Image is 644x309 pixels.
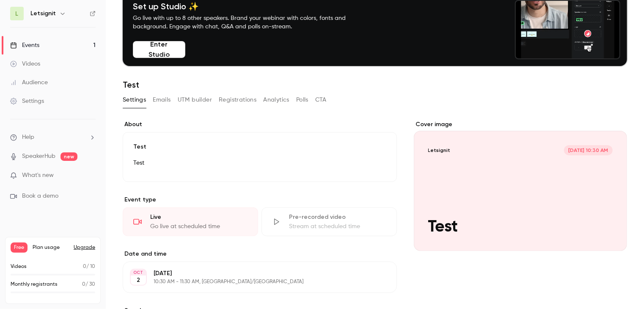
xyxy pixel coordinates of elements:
div: Pre-recorded video [289,213,386,221]
div: LiveGo live at scheduled time [123,207,258,236]
div: OCT [131,270,146,276]
span: Book a demo [22,192,58,201]
a: SpeakerHub [22,152,55,161]
span: 0 [82,282,85,287]
div: Settings [10,97,44,105]
button: Registrations [219,93,256,107]
div: Events [10,41,39,50]
div: Go live at scheduled time [150,222,248,231]
div: Audience [10,78,48,87]
label: Cover image [414,120,627,129]
div: Videos [10,60,40,68]
p: Event type [123,196,397,204]
p: Monthly registrants [11,281,58,288]
section: Cover image [414,120,627,251]
p: Test [133,158,386,168]
button: Settings [123,93,146,107]
h4: Set up Studio ✨ [133,1,366,11]
label: About [123,120,397,129]
span: Help [22,133,34,142]
p: / 30 [82,281,95,288]
span: Plan usage [33,244,69,251]
p: Test [133,143,386,151]
li: help-dropdown-opener [10,133,96,142]
button: Enter Studio [133,41,185,58]
label: Date and time [123,250,397,258]
div: Live [150,213,248,221]
p: Go live with up to 8 other speakers. Brand your webinar with colors, fonts and background. Engage... [133,14,366,31]
button: Polls [296,93,308,107]
span: 0 [83,264,86,269]
span: Free [11,243,28,253]
span: new [61,152,77,161]
button: Upgrade [74,244,95,251]
span: L [16,9,19,18]
p: Videos [11,263,27,270]
button: CTA [315,93,327,107]
div: Stream at scheduled time [289,222,386,231]
p: [DATE] [154,269,352,278]
h6: Letsignit [30,9,56,18]
p: 2 [137,276,140,284]
button: Emails [153,93,171,107]
div: Pre-recorded videoStream at scheduled time [261,207,397,236]
h1: Test [123,80,627,90]
button: Analytics [263,93,289,107]
p: 10:30 AM - 11:30 AM, [GEOGRAPHIC_DATA]/[GEOGRAPHIC_DATA] [154,279,352,285]
button: UTM builder [178,93,212,107]
p: / 10 [83,263,95,270]
span: What's new [22,171,54,180]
